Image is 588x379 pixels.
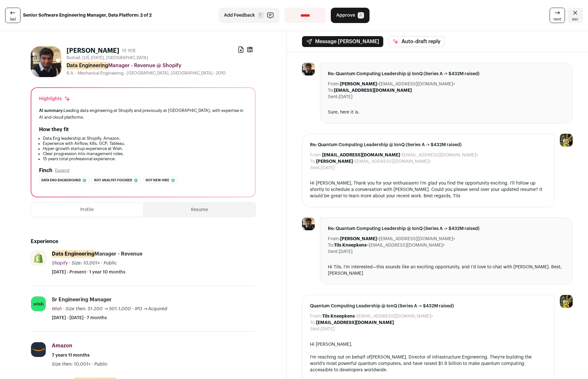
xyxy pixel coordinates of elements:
b: [PERSON_NAME] [340,237,377,241]
span: next [553,17,561,22]
span: A [358,12,364,19]
span: · [92,361,93,367]
span: Approve [336,12,355,19]
span: [PERSON_NAME], Director of Infrastructure Engineering [371,355,487,359]
dd: <[EMAIL_ADDRESS][DOMAIN_NAME]> [340,236,455,242]
li: Experience with Airflow, K8s, GCP, Tableau. [43,141,247,146]
span: · [101,260,102,266]
span: Shopify [52,261,68,265]
dd: [DATE] [321,326,335,332]
button: Resume [144,203,256,217]
dt: To: [310,320,316,326]
span: Quantum Computing Leadership @ IonQ (Series A -> $432M raised) [310,303,547,309]
button: Approve A [331,8,369,23]
a: Close [568,8,583,23]
div: 15 YOE [122,48,136,54]
mark: Data Engineering [52,250,94,258]
a: next [550,8,565,23]
button: Auto-draft reply [388,36,445,47]
dt: To: [328,87,334,94]
dt: Sent: [310,165,321,171]
div: Sure, here it is. [328,109,565,115]
span: Re: Quantum Computing Leadership @ IonQ (Series A -> $432M raised) [328,225,565,232]
div: Manager - Revenue @ Shopify [67,62,256,69]
img: a974c7721e372c28627250af5627a4b284f27f9feafc4903b180bd062c29de98.jpg [31,46,61,77]
dd: [DATE] [321,165,335,171]
dd: <[EMAIL_ADDRESS][DOMAIN_NAME]> [322,152,478,158]
div: Leading data engineering at Shopify and previously at [GEOGRAPHIC_DATA], with expertise in AI and... [39,107,247,121]
span: · Size: 10,001+ [69,261,100,265]
span: [DATE] - [DATE] · 7 months [52,315,107,321]
button: Message [PERSON_NAME] [302,36,383,47]
li: Hyper-growth startup experience at Wish. [43,146,247,151]
dd: <[EMAIL_ADDRESS][DOMAIN_NAME]> [322,313,433,320]
dd: [DATE] [339,249,353,255]
span: F [258,12,264,19]
dt: Sent: [328,94,339,100]
span: [DATE] - Present · 1 year 10 months [52,269,125,275]
b: [PERSON_NAME] [316,159,353,164]
span: Not new hire [146,177,169,184]
mark: Data Engineering [67,62,108,69]
button: Expand [55,168,69,173]
div: Manager - Revenue [52,250,142,257]
strong: Senior Software Engineering Manager, Data Platform: 2 of 2 [23,12,152,19]
img: 6689865-medium_jpg [560,295,573,308]
dt: From: [310,313,322,320]
h2: Experience [31,238,256,245]
b: [PERSON_NAME] [340,82,377,86]
dt: From: [328,236,340,242]
span: · [132,306,133,312]
img: 908a76468840a4dfc8746c8c087f40441f7c1c570a9f1a0353e74fd141327dba.jpg [31,251,46,265]
h2: Finch [39,167,52,174]
span: Public [94,362,107,367]
dt: From: [328,81,340,87]
span: Not analyst-focused [94,177,132,184]
div: Sr Engineering Manager [52,296,112,303]
span: Amazon [52,343,72,348]
dd: [DATE] [339,94,353,100]
span: Re: Quantum Computing Leadership @ IonQ (Series A -> $432M raised) [310,142,547,148]
dt: To: [310,158,316,165]
img: 6689865-medium_jpg [560,134,573,146]
button: Profile [31,203,143,217]
span: Re: Quantum Computing Leadership @ IonQ (Series A -> $432M raised) [328,71,565,77]
a: last [5,8,20,23]
span: Size then: 10,001+ [52,362,91,367]
span: 7 years 11 months [52,352,90,359]
li: Clear progression into management roles. [43,151,247,156]
span: Public [104,261,117,265]
span: last [10,17,16,22]
span: esc [572,17,578,22]
span: Data eng background [41,177,81,184]
span: Add Feedback [224,12,255,19]
li: Data Eng leadership at Shopify, Amazon. [43,136,247,141]
img: a974c7721e372c28627250af5627a4b284f27f9feafc4903b180bd062c29de98.jpg [302,217,315,230]
div: Hi [PERSON_NAME], Thank you for your enthusiasm! I'm glad you find the opportunity exciting. I'll... [310,180,547,199]
div: B.A. - Mechanical Engineering - [GEOGRAPHIC_DATA], [GEOGRAPHIC_DATA] - 2010 [67,71,256,76]
div: I'm reaching out on behalf of . They're building the world's most powerful quantum computers, and... [310,354,547,373]
span: Bothell, [US_STATE], [GEOGRAPHIC_DATA] [67,55,148,60]
span: IPO → Acquired [135,307,168,311]
div: Hi [PERSON_NAME], [310,341,547,348]
dt: From: [310,152,322,158]
span: AI summary: [39,108,64,113]
b: [EMAIL_ADDRESS][DOMAIN_NAME] [316,320,394,325]
img: a974c7721e372c28627250af5627a4b284f27f9feafc4903b180bd062c29de98.jpg [302,63,315,75]
b: Tils Kneepkens [334,243,367,248]
h1: [PERSON_NAME] [67,46,119,55]
b: [EMAIL_ADDRESS][DOMAIN_NAME] [334,88,412,93]
dt: Sent: [328,249,339,255]
b: [EMAIL_ADDRESS][DOMAIN_NAME] [322,153,400,157]
span: · Size then: 51-200 → 501-1,000 [63,307,131,311]
dd: <[EMAIL_ADDRESS][DOMAIN_NAME]> [316,158,431,165]
dd: <[EMAIL_ADDRESS][DOMAIN_NAME]> [334,242,445,249]
dt: Sent: [310,326,321,332]
li: 15 years total professional experience. [43,156,247,162]
img: 9b0415def6922f58c9fa29c2502d89da3ce109b4962b277f21039a76d7031939.jpg [31,296,46,311]
h2: How they fit [39,126,69,133]
div: Hi Tils, I’m interested—this sounds like an exciting opportunity, and I’d love to chat with [PERS... [328,264,565,277]
b: Tils Kneepkens [322,314,355,319]
dd: <[EMAIL_ADDRESS][DOMAIN_NAME]> [340,81,455,87]
dt: To: [328,242,334,249]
